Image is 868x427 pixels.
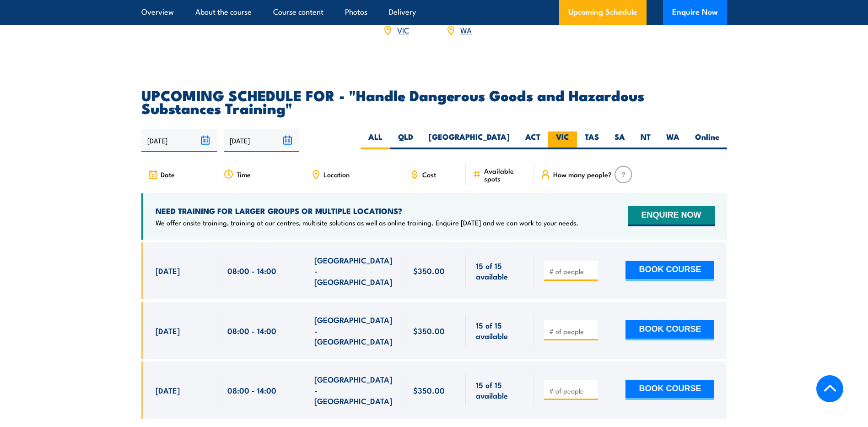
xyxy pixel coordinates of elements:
[553,170,612,178] span: How many people?
[421,131,518,149] label: [GEOGRAPHIC_DATA]
[156,218,578,227] p: We offer onsite training, training at our centres, multisite solutions as well as online training...
[361,131,390,149] label: ALL
[390,131,421,149] label: QLD
[476,320,524,341] span: 15 of 15 available
[518,131,548,149] label: ACT
[227,265,276,276] span: 08:00 - 14:00
[314,255,393,287] span: [GEOGRAPHIC_DATA] - [GEOGRAPHIC_DATA]
[227,385,276,395] span: 08:00 - 14:00
[484,167,528,182] span: Available spots
[625,320,714,340] button: BOOK COURSE
[323,170,350,178] span: Location
[156,325,180,336] span: [DATE]
[577,131,607,149] label: TAS
[397,24,409,35] a: VIC
[549,267,595,276] input: # of people
[156,265,180,276] span: [DATE]
[224,129,299,152] input: To date
[658,131,687,149] label: WA
[548,131,577,149] label: VIC
[314,314,393,346] span: [GEOGRAPHIC_DATA] - [GEOGRAPHIC_DATA]
[314,374,393,406] span: [GEOGRAPHIC_DATA] - [GEOGRAPHIC_DATA]
[156,385,180,395] span: [DATE]
[141,88,727,114] h2: UPCOMING SCHEDULE FOR - "Handle Dangerous Goods and Hazardous Substances Training"
[633,131,658,149] label: NT
[625,380,714,400] button: BOOK COURSE
[141,129,217,152] input: From date
[227,325,276,336] span: 08:00 - 14:00
[422,170,436,178] span: Cost
[549,386,595,395] input: # of people
[687,131,727,149] label: Online
[413,265,445,276] span: $350.00
[607,131,633,149] label: SA
[161,170,175,178] span: Date
[549,327,595,336] input: # of people
[460,24,472,35] a: WA
[476,260,524,282] span: 15 of 15 available
[156,206,578,216] h4: NEED TRAINING FOR LARGER GROUPS OR MULTIPLE LOCATIONS?
[628,206,714,226] button: ENQUIRE NOW
[237,170,251,178] span: Time
[413,325,445,336] span: $350.00
[413,385,445,395] span: $350.00
[625,261,714,281] button: BOOK COURSE
[476,379,524,401] span: 15 of 15 available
